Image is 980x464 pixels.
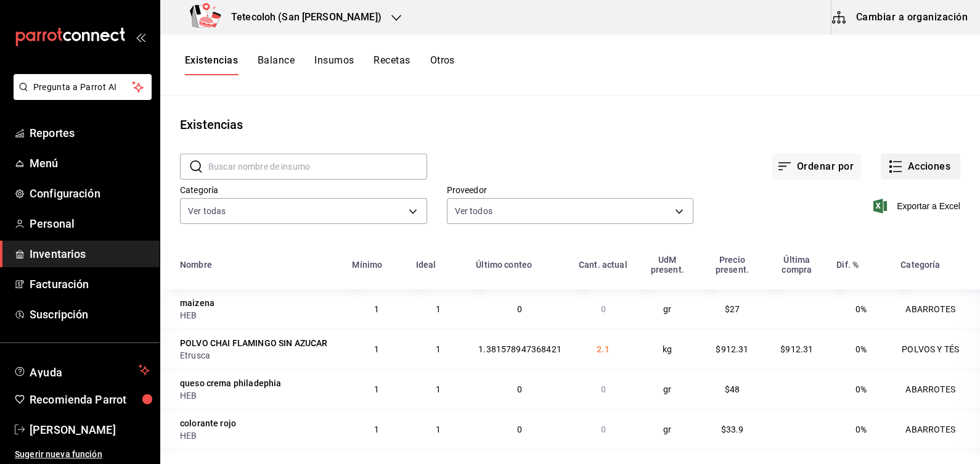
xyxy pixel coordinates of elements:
[30,185,150,202] span: Configuración
[772,154,861,180] button: Ordenar por
[30,246,150,262] span: Inventarios
[30,276,150,292] span: Facturación
[30,421,150,438] span: [PERSON_NAME]
[881,154,960,180] button: Acciones
[180,309,337,321] div: HEB
[876,199,960,213] button: Exportar a Excel
[780,344,813,354] span: $912.31
[436,304,441,314] span: 1
[180,349,337,362] div: Etrusca
[707,255,757,275] div: Precio present.
[447,186,694,194] label: Proveedor
[374,384,379,394] span: 1
[180,377,281,389] div: queso crema philadephia
[352,260,382,270] div: Mínimo
[635,409,700,449] td: gr
[374,54,410,75] button: Recetas
[900,260,940,270] div: Categoría
[374,344,379,354] span: 1
[430,54,455,75] button: Otros
[9,89,152,102] a: Pregunta a Parrot AI
[374,304,379,314] span: 1
[855,425,867,434] span: 0%
[416,260,436,270] div: Ideal
[221,10,382,25] h3: Tetecoloh (San [PERSON_NAME])
[180,297,214,309] div: maizena
[374,425,379,434] span: 1
[893,289,980,329] td: ABARROTES
[14,74,152,100] button: Pregunta a Parrot AI
[579,260,627,270] div: Cant. actual
[635,369,700,409] td: gr
[517,384,522,394] span: 0
[517,425,522,434] span: 0
[478,344,561,354] span: 1.381578947368421
[188,205,226,217] span: Ver todas
[30,306,150,323] span: Suscripción
[30,215,150,232] span: Personal
[855,344,867,354] span: 0%
[517,304,522,314] span: 0
[893,409,980,449] td: ABARROTES
[855,384,867,394] span: 0%
[180,337,328,349] div: POLVO CHAI FLAMINGO SIN AZUCAR
[772,255,822,275] div: Última compra
[855,304,867,314] span: 0%
[455,205,492,217] span: Ver todos
[314,54,354,75] button: Insumos
[597,344,609,354] span: 2.1
[635,329,700,369] td: kg
[180,186,427,194] label: Categoría
[725,384,740,394] span: $48
[208,154,427,179] input: Buscar nombre de insumo
[33,81,133,94] span: Pregunta a Parrot AI
[185,54,455,75] div: navigation tabs
[180,417,236,429] div: colorante rojo
[180,260,212,270] div: Nombre
[30,391,150,408] span: Recomienda Parrot
[258,54,295,75] button: Balance
[642,255,692,275] div: UdM present.
[635,289,700,329] td: gr
[601,304,606,314] span: 0
[601,425,606,434] span: 0
[716,344,748,354] span: $912.31
[180,429,337,442] div: HEB
[180,389,337,402] div: HEB
[15,448,150,461] span: Sugerir nueva función
[601,384,606,394] span: 0
[436,344,441,354] span: 1
[436,384,441,394] span: 1
[30,155,150,172] span: Menú
[836,260,859,270] div: Dif. %
[893,369,980,409] td: ABARROTES
[185,54,238,75] button: Existencias
[136,32,145,42] button: open_drawer_menu
[436,425,441,434] span: 1
[476,260,532,270] div: Último conteo
[180,115,243,134] div: Existencias
[30,125,150,141] span: Reportes
[893,329,980,369] td: POLVOS Y TÉS
[30,363,134,378] span: Ayuda
[725,304,740,314] span: $27
[721,425,744,434] span: $33.9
